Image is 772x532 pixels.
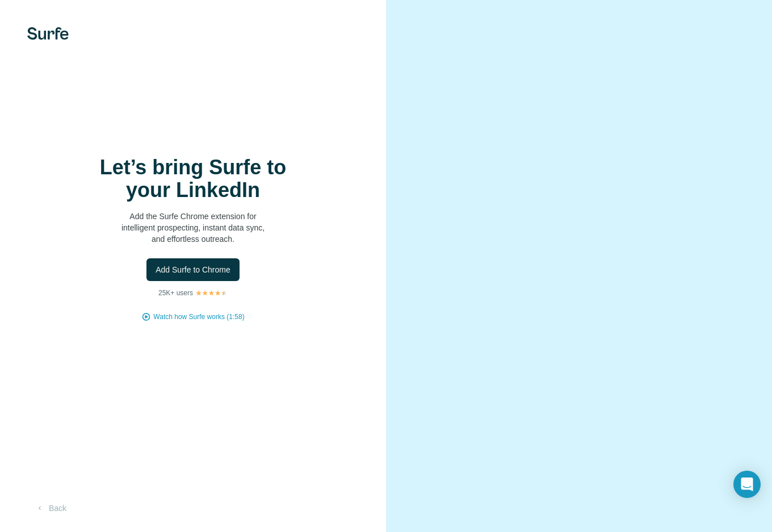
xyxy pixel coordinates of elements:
[733,471,761,498] div: Open Intercom Messenger
[195,290,228,296] img: Rating Stars
[158,288,193,298] p: 25K+ users
[153,312,244,322] button: Watch how Surfe works (1:58)
[79,211,307,245] p: Add the Surfe Chrome extension for intelligent prospecting, instant data sync, and effortless out...
[156,264,230,275] span: Add Surfe to Chrome
[146,258,240,281] button: Add Surfe to Chrome
[79,156,307,202] h1: Let’s bring Surfe to your LinkedIn
[27,498,74,518] button: Back
[27,27,69,40] img: Surfe's logo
